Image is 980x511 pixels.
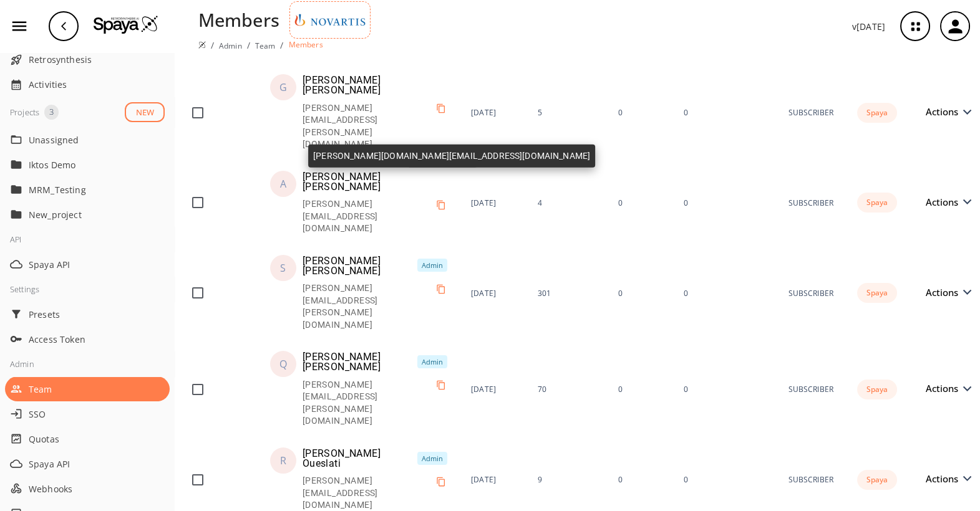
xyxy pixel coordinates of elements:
[303,172,451,192] div: [PERSON_NAME] [PERSON_NAME]
[857,283,897,303] div: Spaya
[5,252,170,277] div: Spaya API
[280,39,283,52] li: /
[5,302,170,327] div: Presets
[29,432,165,446] span: Quotas
[29,308,165,321] span: Presets
[926,288,964,297] span: Actions
[280,263,286,273] div: S
[303,75,451,95] div: [PERSON_NAME] [PERSON_NAME]
[198,6,279,33] div: Members
[926,198,964,207] span: Actions
[29,333,165,346] span: Access Token
[528,245,608,341] td: 301
[29,78,165,91] span: Activities
[279,82,287,92] div: G
[778,64,843,161] td: SUBSCRIBER
[5,202,170,227] div: New_project
[673,245,778,341] td: 0
[211,39,214,52] li: /
[417,452,447,465] div: Admin
[44,106,59,118] span: 3
[29,183,129,196] p: MRM_Testing
[461,161,528,245] td: [DATE]
[303,102,431,151] div: [PERSON_NAME][EMAIL_ADDRESS][PERSON_NAME][DOMAIN_NAME]
[5,426,170,451] div: Quotas
[778,341,843,437] td: SUBSCRIBER
[303,379,431,427] div: [PERSON_NAME][EMAIL_ADDRESS][PERSON_NAME][DOMAIN_NAME]
[778,161,843,245] td: SUBSCRIBER
[198,41,206,49] img: Spaya logo
[29,408,165,421] span: SSO
[5,451,170,476] div: Spaya API
[528,341,608,437] td: 70
[608,341,673,437] td: 0
[308,145,595,168] div: [PERSON_NAME][DOMAIN_NAME][EMAIL_ADDRESS][DOMAIN_NAME]
[29,457,165,470] span: Spaya API
[673,64,778,161] td: 0
[431,98,451,118] button: Copy to clipboard
[431,472,451,492] button: Copy to clipboard
[5,152,170,177] div: Iktos Demo
[857,103,897,123] div: Spaya
[29,158,129,171] p: Iktos Demo
[673,161,778,245] td: 0
[926,107,964,117] span: Actions
[10,105,39,120] div: Projects
[431,195,451,215] button: Copy to clipboard
[289,39,323,50] p: Members
[608,245,673,341] td: 0
[5,47,170,72] div: Retrosynthesis
[255,41,276,51] a: Team
[431,375,451,395] button: Copy to clipboard
[857,193,897,213] div: Spaya
[857,380,897,399] div: Spaya
[5,72,170,97] div: Activities
[926,474,964,484] span: Actions
[461,64,528,161] td: [DATE]
[926,384,964,393] span: Actions
[608,64,673,161] td: 0
[852,20,885,33] p: v [DATE]
[5,401,170,426] div: SSO
[29,482,165,495] span: Webhooks
[417,259,447,272] div: Admin
[608,161,673,245] td: 0
[528,64,608,161] td: 5
[461,245,528,341] td: [DATE]
[303,198,431,235] div: [PERSON_NAME][EMAIL_ADDRESS][DOMAIN_NAME]
[247,39,250,52] li: /
[219,41,242,51] a: Admin
[29,383,165,396] span: Team
[279,359,287,369] div: Q
[303,352,414,372] div: [PERSON_NAME] [PERSON_NAME]
[5,327,170,351] div: Access Token
[293,4,367,36] img: Team logo
[29,53,165,66] span: Retrosynthesis
[5,376,170,401] div: Team
[280,179,286,189] div: A
[29,133,165,146] span: Unassigned
[29,208,129,221] p: New_project
[125,102,165,123] button: NEW
[303,449,414,469] div: [PERSON_NAME] Oueslati
[528,161,608,245] td: 4
[417,355,447,368] div: Admin
[431,279,451,299] button: Copy to clipboard
[303,256,414,276] div: [PERSON_NAME] [PERSON_NAME]
[29,258,165,271] span: Spaya API
[280,456,286,466] div: R
[461,341,528,437] td: [DATE]
[857,470,897,490] div: Spaya
[5,476,170,501] div: Webhooks
[303,282,431,331] div: [PERSON_NAME][EMAIL_ADDRESS][PERSON_NAME][DOMAIN_NAME]
[94,15,158,34] img: Logo Spaya
[5,127,170,152] div: Unassigned
[5,177,170,202] div: MRM_Testing
[778,245,843,341] td: SUBSCRIBER
[673,341,778,437] td: 0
